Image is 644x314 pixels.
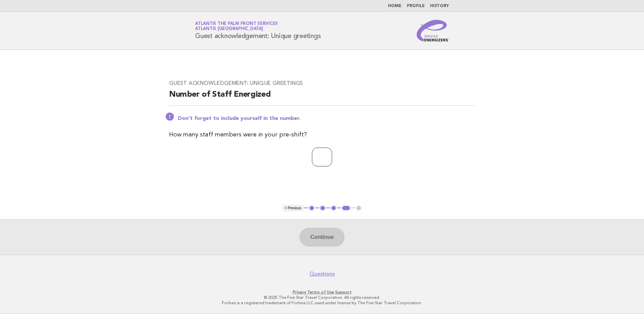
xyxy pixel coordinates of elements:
[169,130,475,139] p: How many staff members were in your pre-shift?
[195,22,321,39] h1: Guest acknowledgement: Unique greetings
[169,89,475,106] h2: Number of Staff Energized
[116,295,528,300] p: © 2025 The Five Star Travel Corporation. All rights reserved.
[282,205,304,212] button: < Previous
[407,4,425,8] a: Profile
[388,4,401,8] a: Home
[195,22,278,31] a: Atlantis The Palm Front ServicesAtlantis [GEOGRAPHIC_DATA]
[116,300,528,306] p: Forbes is a registered trademark of Forbes LLC used under license by The Five Star Travel Corpora...
[307,290,334,294] a: Terms of Use
[195,27,263,31] span: Atlantis [GEOGRAPHIC_DATA]
[341,205,351,212] button: 4
[335,290,352,294] a: Support
[310,271,335,277] a: Questions
[169,80,475,87] h3: Guest acknowledgement: Unique greetings
[430,4,449,8] a: History
[309,205,315,212] button: 1
[178,115,475,122] p: Don't forget to include yourself in the number.
[116,289,528,295] p: · ·
[319,205,326,212] button: 2
[417,20,449,41] img: Service Energizers
[330,205,337,212] button: 3
[293,290,306,294] a: Privacy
